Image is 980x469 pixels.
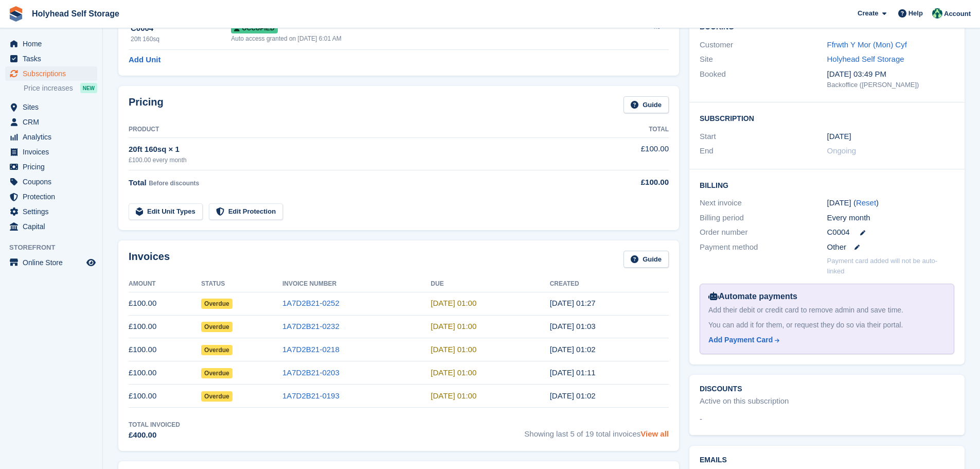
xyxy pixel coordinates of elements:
[24,83,73,93] span: Price increases
[827,212,954,224] div: Every month
[23,115,84,129] span: CRM
[932,8,942,19] img: Graham Wood
[700,180,954,190] h2: Billing
[5,204,97,219] a: menu
[708,335,941,345] a: Add Payment Card
[827,256,954,276] p: Payment card added will not be auto-linked
[282,391,340,400] a: 1A7D2B21-0193
[5,255,97,270] a: menu
[700,212,827,224] div: Billing period
[827,227,850,238] span: C0004
[231,23,277,33] span: Occupied
[129,203,203,220] a: Edit Unit Types
[129,251,170,268] h2: Invoices
[623,96,669,113] a: Guide
[827,55,904,63] a: Holyhead Self Storage
[908,8,923,19] span: Help
[23,51,84,66] span: Tasks
[23,37,84,51] span: Home
[700,68,827,90] div: Booked
[129,429,180,441] div: £400.00
[23,255,84,270] span: Online Store
[700,227,827,238] div: Order number
[201,391,233,402] span: Overdue
[5,115,97,129] a: menu
[431,368,476,377] time: 2025-06-02 00:00:00 UTC
[23,204,84,219] span: Settings
[827,131,851,143] time: 2024-03-01 00:00:00 UTC
[700,241,827,253] div: Payment method
[431,345,476,354] time: 2025-07-02 00:00:00 UTC
[550,322,596,331] time: 2025-08-01 00:03:40 UTC
[129,144,586,155] div: 20ft 160sq × 1
[431,322,476,331] time: 2025-08-02 00:00:00 UTC
[23,100,84,114] span: Sites
[640,429,669,438] a: View all
[700,385,954,393] h2: Discounts
[231,34,597,43] div: Auto access granted on [DATE] 6:01 AM
[431,391,476,400] time: 2025-05-02 00:00:00 UTC
[550,276,669,292] th: Created
[700,395,789,407] div: Active on this subscription
[5,219,97,234] a: menu
[129,276,201,292] th: Amount
[129,155,586,165] div: £100.00 every month
[131,23,231,34] div: C0004
[827,40,907,49] a: Ffrwth Y Mor (Mon) Cyf
[550,345,596,354] time: 2025-07-01 00:02:58 UTC
[700,54,827,65] div: Site
[550,368,596,377] time: 2025-06-01 00:11:45 UTC
[827,68,954,80] div: [DATE] 03:49 PM
[129,315,201,338] td: £100.00
[550,299,596,307] time: 2025-09-01 00:27:04 UTC
[944,9,971,19] span: Account
[129,178,147,187] span: Total
[129,385,201,408] td: £100.00
[23,219,84,234] span: Capital
[700,413,702,425] span: -
[5,51,97,66] a: menu
[282,299,340,307] a: 1A7D2B21-0252
[131,34,231,44] div: 20ft 160sq
[586,121,669,138] th: Total
[282,276,431,292] th: Invoice Number
[201,345,233,355] span: Overdue
[708,320,946,331] div: You can add it for them, or request they do so via their portal.
[431,276,549,292] th: Due
[708,305,946,316] div: Add their debit or credit card to remove admin and save time.
[24,82,97,94] a: Price increases NEW
[201,299,233,309] span: Overdue
[282,322,340,331] a: 1A7D2B21-0232
[827,80,954,90] div: Backoffice ([PERSON_NAME])
[5,66,97,81] a: menu
[5,160,97,174] a: menu
[129,361,201,385] td: £100.00
[9,242,102,253] span: Storefront
[827,241,954,253] div: Other
[23,160,84,174] span: Pricing
[23,66,84,81] span: Subscriptions
[129,54,161,66] a: Add Unit
[708,290,946,303] div: Automate payments
[5,130,97,144] a: menu
[550,391,596,400] time: 2025-05-01 00:02:53 UTC
[856,198,876,207] a: Reset
[23,189,84,204] span: Protection
[129,338,201,361] td: £100.00
[700,39,827,51] div: Customer
[282,368,340,377] a: 1A7D2B21-0203
[431,299,476,307] time: 2025-09-02 00:00:00 UTC
[700,131,827,143] div: Start
[201,276,282,292] th: Status
[201,368,233,378] span: Overdue
[201,322,233,332] span: Overdue
[129,121,586,138] th: Product
[8,6,24,22] img: stora-icon-8386f47178a22dfd0bd8f6a31ec36ba5ce8667c1dd55bd0f319d3a0aa187defe.svg
[28,5,123,22] a: Holyhead Self Storage
[827,197,954,209] div: [DATE] ( )
[5,189,97,204] a: menu
[129,96,164,113] h2: Pricing
[858,8,878,19] span: Create
[129,420,180,429] div: Total Invoiced
[5,175,97,189] a: menu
